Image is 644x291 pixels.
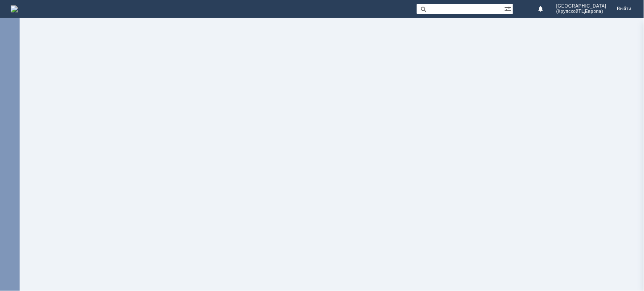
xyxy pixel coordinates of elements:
[579,9,585,14] span: ТЦ
[556,4,607,9] span: [GEOGRAPHIC_DATA]
[11,5,18,12] a: Перейти на домашнюю страницу
[556,9,579,14] span: (Крупской
[504,4,513,12] span: Расширенный поиск
[11,5,18,12] img: logo
[585,9,603,14] span: Европа)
